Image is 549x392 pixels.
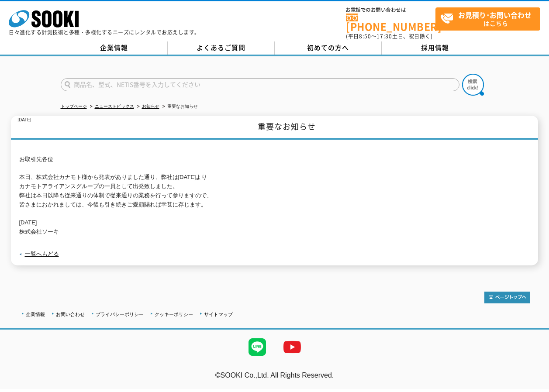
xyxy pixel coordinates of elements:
a: 一覧へもどる [25,251,59,257]
img: LINE [240,330,275,364]
a: お見積り･お問い合わせはこちら [435,7,540,31]
h1: 重要なお知らせ [11,116,538,140]
a: プライバシーポリシー [96,312,144,317]
p: [DATE] [17,116,31,125]
span: お電話でのお問い合わせは [346,7,435,13]
input: 商品名、型式、NETIS番号を入力してください [61,78,459,91]
a: 採用情報 [382,41,489,55]
a: サイトマップ [204,312,233,317]
img: トップページへ [484,292,530,303]
li: 重要なお知らせ [161,102,198,111]
a: ニューストピックス [95,104,134,109]
a: 初めての方へ [275,41,382,55]
a: テストMail [515,380,549,388]
p: 日々進化する計測技術と多種・多様化するニーズにレンタルでお応えします。 [9,30,200,35]
p: お取引先各位 本日、株式会社カナモト様から発表がありました通り、弊社は[DATE]より カナモトアライアンスグループの一員として出発致しました。 弊社は本日以降も従来通りの体制で従来通りの業務を... [19,155,530,237]
a: よくあるご質問 [168,41,275,55]
span: (平日 ～ 土日、祝日除く) [346,32,432,40]
img: btn_search.png [462,74,484,96]
span: 初めての方へ [307,43,349,52]
a: 企業情報 [61,41,168,55]
a: [PHONE_NUMBER] [346,14,435,31]
span: はこちら [440,8,540,30]
a: トップページ [61,104,87,109]
img: YouTube [275,330,310,364]
a: お知らせ [142,104,159,109]
span: 17:30 [376,32,392,40]
a: お問い合わせ [56,312,85,317]
span: 8:50 [359,32,371,40]
strong: お見積り･お問い合わせ [458,10,532,20]
a: クッキーポリシー [155,312,193,317]
a: 企業情報 [26,312,45,317]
